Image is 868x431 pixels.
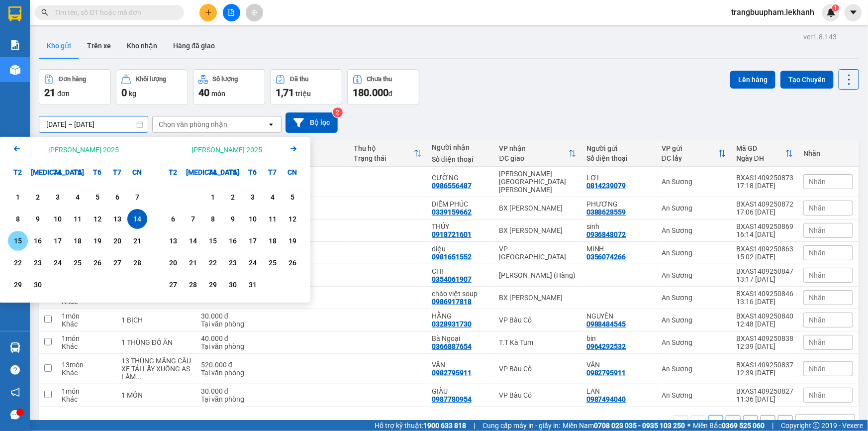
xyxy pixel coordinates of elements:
span: search [41,9,48,16]
div: Tại văn phòng [201,320,266,328]
div: 20 [166,257,180,269]
div: VÂN [432,361,489,369]
div: VP Bàu Cỏ [499,316,577,324]
div: Nhãn [803,149,853,157]
button: 3 [743,415,758,430]
div: Choose Thứ Năm, tháng 09 4 2025. It's available. [68,187,88,207]
div: THỦY [432,222,489,230]
div: CN [127,162,147,182]
button: Kho gửi [39,34,79,58]
div: Choose Thứ Tư, tháng 10 15 2025. It's available. [203,231,223,251]
div: bin [586,334,652,342]
div: An Sương [662,178,726,186]
span: Nhãn [809,294,826,302]
div: 29 [11,279,25,291]
div: Trạng thái [354,154,414,162]
div: 9 [31,213,45,225]
div: Tại văn phòng [201,342,266,350]
div: BXAS1409250837 [736,361,793,369]
button: Đơn hàng21đơn [39,69,111,105]
button: aim [246,4,263,21]
div: Choose Thứ Hai, tháng 10 27 2025. It's available. [163,275,183,295]
div: 14 [186,235,200,247]
div: 22 [206,257,220,269]
div: 28 [186,279,200,291]
div: Ngày ĐH [736,154,785,162]
div: 5 [286,191,299,203]
div: VP nhận [499,144,569,152]
div: 4 [71,191,85,203]
div: 18 [266,235,280,247]
div: Khác [62,342,111,350]
span: triệu [295,90,311,98]
div: Choose Thứ Bảy, tháng 10 4 2025. It's available. [263,187,283,207]
div: An Sương [662,294,726,302]
div: 19 [286,235,299,247]
div: Choose Thứ Bảy, tháng 09 27 2025. It's available. [107,253,127,273]
div: 12 [91,213,104,225]
div: Số điện thoại [586,154,652,162]
div: Choose Thứ Tư, tháng 10 29 2025. It's available. [203,275,223,295]
div: 0981651552 [432,253,472,261]
div: [PERSON_NAME] 2025 [48,145,119,155]
input: Select a date range. [39,116,148,132]
span: trangbuupham.lekhanh [723,6,822,18]
div: 29 [206,279,220,291]
span: 180.000 [353,87,388,99]
div: Choose Thứ Bảy, tháng 10 25 2025. It's available. [263,253,283,273]
div: 0356074266 [586,253,626,261]
div: NGUYÊN [586,312,652,320]
div: Choose Thứ Năm, tháng 10 16 2025. It's available. [223,231,243,251]
div: Chưa thu [367,76,392,83]
div: Choose Thứ Sáu, tháng 10 3 2025. It's available. [243,187,263,207]
div: 0986917818 [432,298,472,306]
div: 15 [206,235,220,247]
div: 0354061907 [432,275,472,283]
div: Choose Thứ Ba, tháng 10 7 2025. It's available. [183,209,203,229]
div: 30.000 đ [201,312,266,320]
div: BX [PERSON_NAME] [499,226,577,234]
div: T7 [107,162,127,182]
span: Nhãn [809,316,826,324]
div: Choose Thứ Hai, tháng 09 1 2025. It's available. [8,187,28,207]
div: Choose Thứ Năm, tháng 09 11 2025. It's available. [68,209,88,229]
div: [MEDICAL_DATA] [183,162,203,182]
sup: 1 [832,4,839,11]
div: An Sương [662,338,726,346]
span: Nhãn [809,178,826,186]
img: warehouse-icon [10,342,20,353]
button: 1 [708,415,723,430]
div: Choose Thứ Hai, tháng 10 6 2025. It's available. [163,209,183,229]
div: BXAS1409250838 [736,334,793,342]
div: 13 món [62,361,111,369]
button: Tạo Chuyến [780,71,834,89]
div: 27 [166,279,180,291]
span: Nhãn [809,204,826,212]
div: 11 [266,213,280,225]
div: Bà Ngoại [432,334,489,342]
button: 2 [726,415,741,430]
div: 16:14 [DATE] [736,230,793,238]
button: Previous month. [11,143,23,156]
div: Số điện thoại [432,155,489,163]
div: 3 [51,191,65,203]
div: 10 [246,213,260,225]
div: 5 [91,191,104,203]
div: Choose Thứ Tư, tháng 10 22 2025. It's available. [203,253,223,273]
button: Next month. [288,143,299,156]
div: Thu hộ [354,144,414,152]
div: 22 [11,257,25,269]
div: ĐC lấy [662,154,718,162]
div: 18 [71,235,85,247]
button: Khối lượng0kg [116,69,188,105]
div: Choose Thứ Sáu, tháng 09 5 2025. It's available. [88,187,107,207]
button: Số lượng40món [193,69,265,105]
div: [PERSON_NAME][GEOGRAPHIC_DATA][PERSON_NAME] [499,170,577,194]
div: 8 [206,213,220,225]
div: sinh [586,222,652,230]
button: plus [199,4,217,21]
div: 13 [110,213,124,225]
span: đ [388,90,392,98]
div: CƯỜNG [432,174,489,182]
div: BXAS1409250869 [736,222,793,230]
